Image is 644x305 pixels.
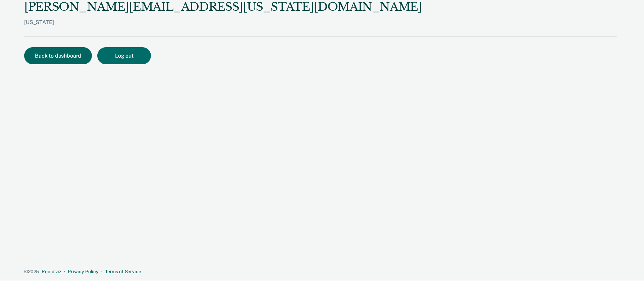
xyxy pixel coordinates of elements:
[24,47,92,64] button: Back to dashboard
[24,269,39,274] span: © 2025
[24,53,97,59] a: Back to dashboard
[97,47,151,64] button: Log out
[24,269,617,275] div: · ·
[68,269,99,274] a: Privacy Policy
[42,269,61,274] a: Recidiviz
[105,269,141,274] a: Terms of Service
[24,19,422,36] div: [US_STATE]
